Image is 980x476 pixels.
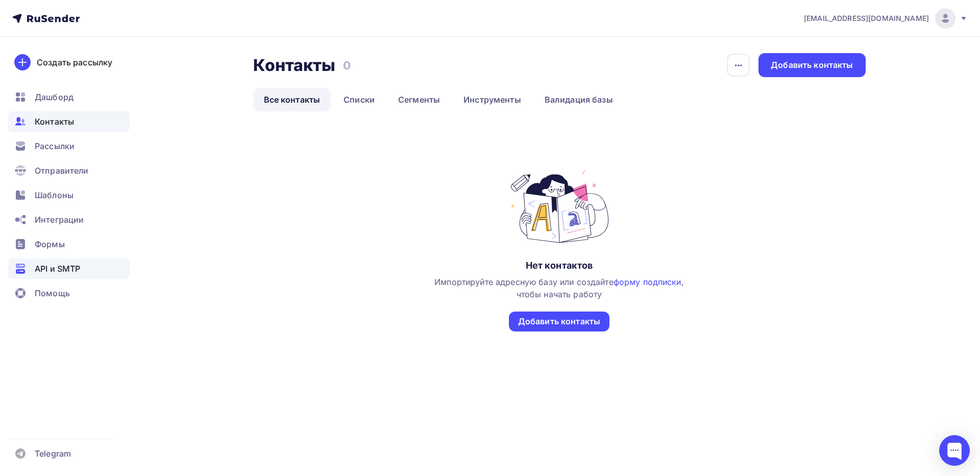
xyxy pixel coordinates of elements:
a: Рассылки [8,136,130,156]
a: форму подписки [614,277,681,287]
a: Шаблоны [8,185,130,205]
span: Импортируйте адресную базу или создайте , чтобы начать работу [434,277,684,299]
a: Валидация базы [534,88,624,111]
a: Все контакты [253,88,331,111]
a: [EMAIL_ADDRESS][DOMAIN_NAME] [804,8,968,29]
a: Инструменты [453,88,532,111]
h3: 0 [343,58,351,73]
span: Шаблоны [35,189,73,201]
span: API и SMTP [35,263,80,275]
h2: Контакты [253,55,336,76]
span: Контакты [35,115,74,128]
div: Добавить контакты [518,316,600,327]
span: Telegram [35,447,71,460]
a: Списки [333,88,385,111]
a: Контакты [8,111,130,132]
span: Отправители [35,164,89,177]
span: [EMAIL_ADDRESS][DOMAIN_NAME] [804,13,929,23]
span: Формы [35,238,65,250]
span: Рассылки [35,140,75,152]
span: Интеграции [35,213,84,226]
a: Сегменты [387,88,451,111]
a: Дашборд [8,87,130,107]
div: Создать рассылку [37,56,112,68]
div: Добавить контакты [771,59,853,71]
a: Отправители [8,160,130,181]
a: Формы [8,234,130,254]
span: Дашборд [35,91,73,103]
div: Нет контактов [526,259,593,272]
span: Помощь [35,287,70,299]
